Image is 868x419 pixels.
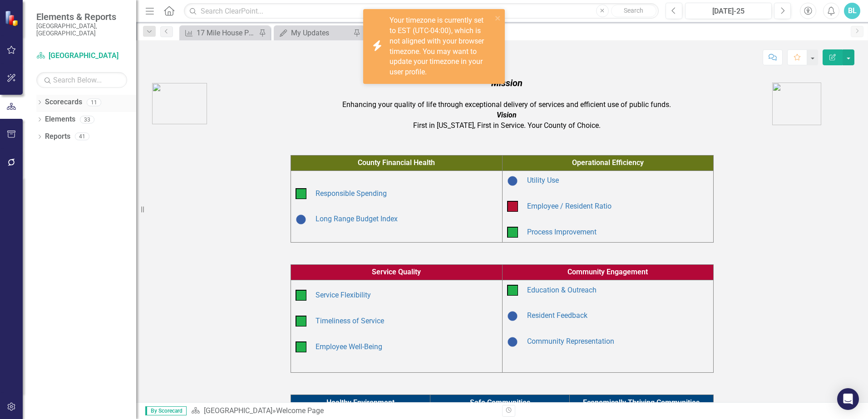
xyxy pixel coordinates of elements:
[527,337,614,346] a: Community Representation
[611,5,656,17] button: Search
[45,132,70,142] a: Reports
[527,202,612,210] a: Employee / Resident Ratio
[276,27,351,39] a: My Updates
[316,291,371,299] a: Service Flexibility
[184,3,659,19] input: Search ClearPoint...
[507,311,518,322] img: Baselining
[491,78,523,88] em: Mission
[75,133,89,141] div: 41
[507,227,518,238] img: On Target
[276,406,324,415] div: Welcome Page
[296,316,306,326] img: On Target
[204,406,272,415] a: [GEOGRAPHIC_DATA]
[507,336,518,347] img: Baselining
[145,406,187,415] span: By Scorecard
[527,311,587,320] a: Resident Feedback
[316,342,382,351] a: Employee Well-Being
[152,83,207,124] img: AC_Logo.png
[495,13,501,23] button: close
[291,27,351,39] div: My Updates
[80,116,94,123] div: 33
[567,268,648,276] span: Community Engagement
[507,201,518,212] img: Below Plan
[296,341,306,352] img: On Target
[507,285,518,296] img: On Target
[296,214,306,225] img: Baselining
[358,158,435,167] span: County Financial Health
[36,11,127,22] span: Elements & Reports
[772,83,821,125] img: AA%20logo.png
[470,398,530,407] span: Safe Communities
[296,290,306,301] img: On Target
[497,111,517,119] em: Vision
[45,97,82,107] a: Scorecards
[527,228,597,236] a: Process Improvement
[296,188,306,199] img: On Target
[316,214,398,223] a: Long Range Budget Index
[5,10,20,26] img: ClearPoint Strategy
[191,406,495,416] div: »
[182,27,256,39] a: 17 Mile House Programming
[36,22,127,37] small: [GEOGRAPHIC_DATA], [GEOGRAPHIC_DATA]
[316,189,387,198] a: Responsible Spending
[527,286,597,294] a: Education & Outreach
[583,398,700,407] span: Economically Thriving Communities
[624,7,643,14] span: Search
[390,15,492,78] div: Your timezone is currently set to EST (UTC-04:00), which is not aligned with your browser timezon...
[326,398,395,407] span: Healthy Environment
[837,388,859,410] div: Open Intercom Messenger
[844,3,860,19] button: BL
[316,317,384,325] a: Timeliness of Service
[527,176,559,185] a: Utility Use
[197,27,256,39] div: 17 Mile House Programming
[36,72,127,88] input: Search Below...
[45,114,75,125] a: Elements
[688,6,769,17] div: [DATE]-25
[507,175,518,186] img: Baselining
[87,98,101,106] div: 11
[372,268,421,276] span: Service Quality
[244,74,770,133] td: Enhancing your quality of life through exceptional delivery of services and efficient use of publ...
[36,51,127,61] a: [GEOGRAPHIC_DATA]
[572,158,644,167] span: Operational Efficiency
[685,3,772,19] button: [DATE]-25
